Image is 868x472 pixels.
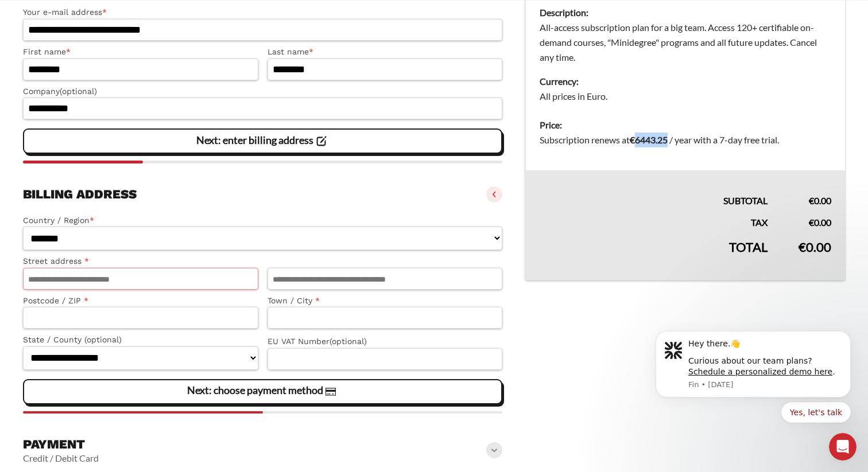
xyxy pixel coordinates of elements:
[23,6,502,19] label: Your e-mail address
[540,89,831,104] dd: All prices in Euro.
[23,379,502,404] vaadin-button: Next: choose payment method
[23,214,502,227] label: Country / Region
[526,170,781,208] th: Subtotal
[809,217,814,228] span: €
[540,5,831,20] dt: Description:
[268,335,503,348] label: EU VAT Number
[526,230,781,280] th: Total
[268,45,503,58] label: Last name
[669,134,777,145] span: / year with a 7-day free trial
[23,45,258,58] label: First name
[809,195,814,206] span: €
[268,294,503,307] label: Town / City
[829,433,857,461] iframe: Intercom live chat
[630,134,668,145] bdi: 6443.25
[23,294,258,307] label: Postcode / ZIP
[23,128,502,154] vaadin-button: Next: enter billing address
[23,85,502,98] label: Company
[23,186,137,202] h3: Billing address
[809,217,831,228] bdi: 0.00
[799,239,831,255] bdi: 0.00
[60,87,97,96] span: (optional)
[23,333,258,346] label: State / County
[630,134,635,145] span: €
[84,335,122,344] span: (optional)
[540,134,779,145] span: Subscription renews at .
[540,20,831,65] dd: All-access subscription plan for a big team. Access 120+ certifiable on-demand courses, "Minidegr...
[809,195,831,206] bdi: 0.00
[330,337,367,346] span: (optional)
[23,453,99,464] vaadin-horizontal-layout: Credit / Debit Card
[540,74,831,89] dt: Currency:
[23,255,258,268] label: Street address
[638,317,868,466] iframe: Intercom notifications message
[540,118,831,132] dt: Price:
[799,239,806,255] span: €
[23,436,99,453] h3: Payment
[526,208,781,230] th: Tax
